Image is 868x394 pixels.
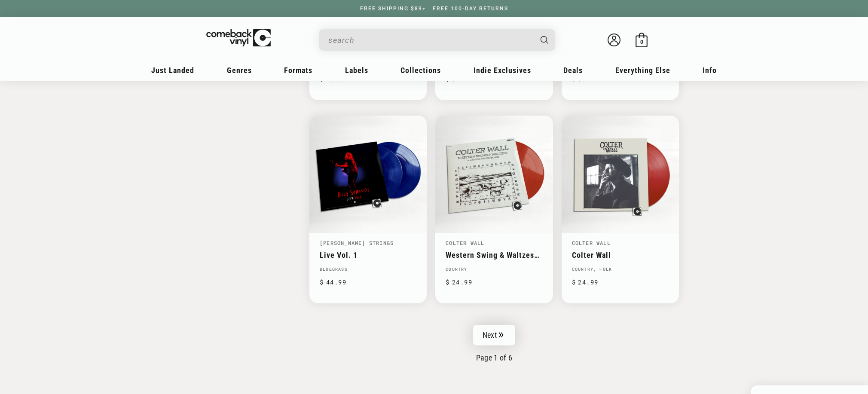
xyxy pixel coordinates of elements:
[345,66,368,75] span: Labels
[309,325,679,362] nav: Pagination
[320,250,416,260] a: Live Vol. 1
[572,250,669,260] a: Colter Wall
[473,325,515,345] a: Next
[309,353,679,362] p: Page 1 of 6
[227,66,252,75] span: Genres
[572,239,611,246] a: Colter Wall
[320,239,394,246] a: [PERSON_NAME] Strings
[446,239,484,246] a: Colter Wall
[328,31,532,49] input: When autocomplete results are available use up and down arrows to review and enter to select
[151,66,194,75] span: Just Landed
[319,29,555,51] div: Search
[474,66,531,75] span: Indie Exclusives
[563,66,583,75] span: Deals
[703,66,717,75] span: Info
[533,29,556,51] button: Search
[615,66,670,75] span: Everything Else
[284,66,312,75] span: Formats
[400,66,441,75] span: Collections
[640,39,643,45] span: 0
[351,6,517,12] a: FREE SHIPPING $89+ | FREE 100-DAY RETURNS
[446,250,542,260] a: Western Swing & Waltzes And Other Punchy Songs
